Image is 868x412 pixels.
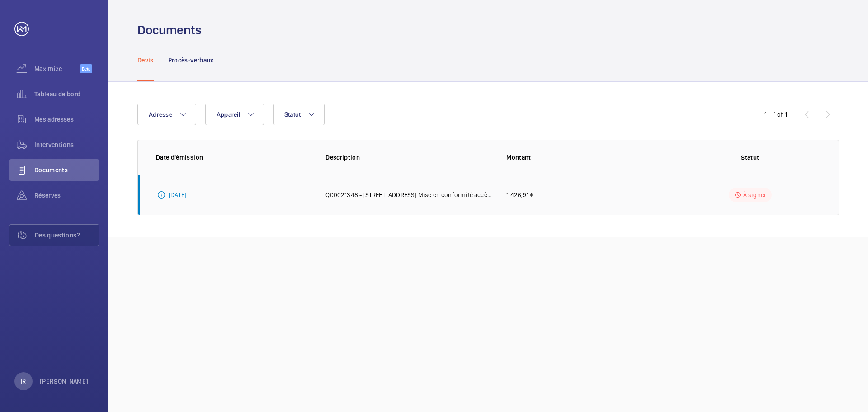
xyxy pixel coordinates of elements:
[217,111,240,118] span: Appareil
[35,231,99,240] span: Des questions?
[34,90,99,99] span: Tableau de bord
[680,153,821,162] p: Statut
[764,110,787,119] div: 1 – 1 of 1
[506,153,665,162] p: Montant
[34,166,99,175] span: Documents
[325,190,492,199] p: Q00021348 - [STREET_ADDRESS] Mise en conformité accès machinerie
[325,153,492,162] p: Description
[137,22,202,38] h1: Documents
[137,56,154,65] p: Devis
[743,190,766,199] p: À signer
[34,191,99,200] span: Réserves
[34,115,99,124] span: Mes adresses
[80,64,92,73] span: Beta
[506,190,533,199] p: 1 426,91 €
[284,111,301,118] span: Statut
[169,190,186,199] p: [DATE]
[34,140,99,149] span: Interventions
[168,56,214,65] p: Procès-verbaux
[34,64,80,73] span: Maximize
[156,153,311,162] p: Date d'émission
[149,111,172,118] span: Adresse
[21,377,26,386] p: IR
[137,104,196,125] button: Adresse
[40,377,89,386] p: [PERSON_NAME]
[273,104,325,125] button: Statut
[205,104,264,125] button: Appareil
